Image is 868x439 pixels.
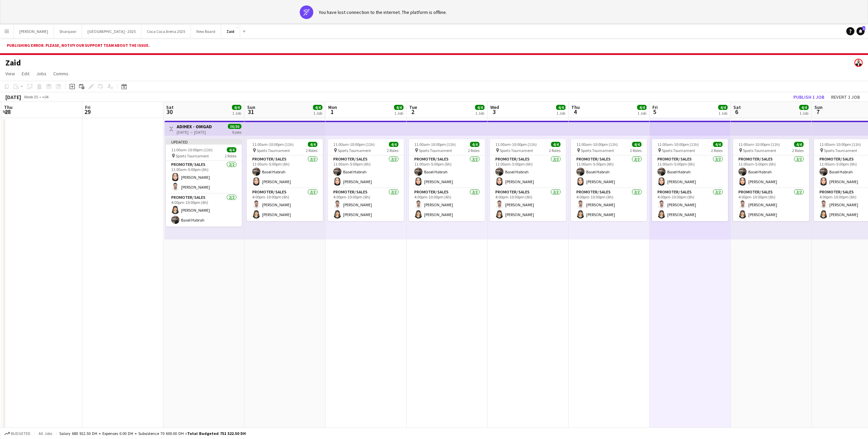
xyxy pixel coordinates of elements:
div: 1 Job [556,111,565,116]
span: 4/4 [313,105,322,110]
div: [DATE] [5,94,21,100]
app-user-avatar: Zaid Rahmoun [854,59,863,67]
app-card-role: Promoter/ Sales2/211:00am-5:00pm (6h)Basel Habrah[PERSON_NAME] [490,155,566,188]
span: Sports Tournament [257,148,290,153]
div: Updated [166,139,242,145]
app-card-role: Promoter/ Sales2/211:00am-5:00pm (6h)Basel Habrah[PERSON_NAME] [328,155,404,188]
app-card-role: Promoter/ Sales2/24:00pm-10:00pm (6h)[PERSON_NAME][PERSON_NAME] [733,188,809,221]
div: 11:00am-10:00pm (11h)4/4 Sports Tournament2 RolesPromoter/ Sales2/211:00am-5:00pm (6h)Basel Habra... [652,139,728,221]
span: 2 [408,108,417,116]
span: Sun [814,104,823,110]
div: 1 Job [313,111,322,116]
span: Tue [409,104,417,110]
span: All jobs [37,431,54,436]
span: 11:00am-10:00pm (11h) [820,142,861,147]
span: 4/4 [394,105,403,110]
app-card-role: Promoter/ Sales2/211:00am-5:00pm (6h)Basel Habrah[PERSON_NAME] [652,155,728,188]
span: 2 Roles [792,148,804,153]
span: Wed [490,104,499,110]
div: 1 Job [637,111,646,116]
button: New Board [191,25,221,38]
span: 4/4 [632,142,642,147]
span: 29 [84,108,91,116]
span: Sun [247,104,255,110]
span: 2 Roles [711,148,723,153]
span: Fri [85,104,91,110]
span: Fri [652,104,658,110]
app-card-role: Promoter/ Sales2/211:00am-5:00pm (6h)Basel Habrah[PERSON_NAME] [571,155,647,188]
span: 2 Roles [306,148,317,153]
span: 11:00am-10:00pm (11h) [576,142,618,147]
app-job-card: 11:00am-10:00pm (11h)4/4 Sports Tournament2 RolesPromoter/ Sales2/211:00am-5:00pm (6h)Basel Habra... [328,139,404,221]
app-job-card: 11:00am-10:00pm (11h)4/4 Sports Tournament2 RolesPromoter/ Sales2/211:00am-5:00pm (6h)Basel Habra... [409,139,485,221]
div: 9 jobs [232,129,241,135]
span: Sat [166,104,174,110]
app-job-card: 11:00am-10:00pm (11h)4/4 Sports Tournament2 RolesPromoter/ Sales2/211:00am-5:00pm (6h)Basel Habra... [490,139,566,221]
app-card-role: Promoter/ Sales2/24:00pm-10:00pm (6h)[PERSON_NAME][PERSON_NAME] [490,188,566,221]
span: 11:00am-10:00pm (11h) [738,142,780,147]
span: Sports Tournament [824,148,857,153]
h1: Zaid [5,58,21,68]
span: 36/36 [228,124,241,129]
span: Thu [4,104,13,110]
app-card-role: Promoter/ Sales2/24:00pm-10:00pm (6h)[PERSON_NAME][PERSON_NAME] [571,188,647,221]
span: 11:00am-10:00pm (11h) [333,142,375,147]
span: 3 [489,108,499,116]
span: Edit [22,71,29,77]
span: 1 [862,26,865,31]
app-job-card: Updated11:00am-10:00pm (11h)4/4 Sports Tournament2 RolesPromoter/ Sales2/211:00am-5:00pm (6h)[PER... [166,139,242,227]
span: 4/4 [232,105,241,110]
a: Edit [19,69,32,78]
span: 4/4 [799,105,809,110]
span: 6 [732,108,741,116]
span: 4/4 [475,105,485,110]
div: 1 Job [800,111,808,116]
span: Total Budgeted 751 522.50 DH [187,431,246,436]
span: 2 Roles [630,148,642,153]
button: Publish 1 job [791,93,827,101]
span: Sports Tournament [581,148,614,153]
div: 1 Job [232,111,241,116]
span: 4/4 [637,105,647,110]
app-job-card: 11:00am-10:00pm (11h)4/4 Sports Tournament2 RolesPromoter/ Sales2/211:00am-5:00pm (6h)Basel Habra... [733,139,809,221]
app-card-role: Promoter/ Sales2/211:00am-5:00pm (6h)Basel Habrah[PERSON_NAME] [247,155,323,188]
a: Comms [51,69,71,78]
div: [DATE] → [DATE] [177,130,212,135]
app-job-card: 11:00am-10:00pm (11h)4/4 Sports Tournament2 RolesPromoter/ Sales2/211:00am-5:00pm (6h)Basel Habra... [247,139,323,221]
div: 1 Job [718,111,727,116]
app-card-role: Promoter/ Sales2/211:00am-5:00pm (6h)Basel Habrah[PERSON_NAME] [733,155,809,188]
app-job-card: 11:00am-10:00pm (11h)4/4 Sports Tournament2 RolesPromoter/ Sales2/211:00am-5:00pm (6h)Basel Habra... [571,139,647,221]
span: Sports Tournament [500,148,533,153]
a: View [3,69,18,78]
a: Jobs [34,69,49,78]
span: 1 [327,108,337,116]
button: Zaid [221,25,240,38]
app-card-role: Promoter/ Sales2/211:00am-5:00pm (6h)[PERSON_NAME][PERSON_NAME] [166,161,242,194]
span: 5 [651,108,658,116]
span: 11:00am-10:00pm (11h) [657,142,699,147]
button: Revert 1 job [828,93,863,101]
button: Budgeted [3,430,32,437]
span: Budgeted [11,431,31,436]
span: Sports Tournament [419,148,452,153]
span: 4/4 [794,142,804,147]
span: 4/4 [308,142,317,147]
span: 4/4 [470,142,479,147]
app-card-role: Promoter/ Sales2/24:00pm-10:00pm (6h)[PERSON_NAME][PERSON_NAME] [409,188,485,221]
span: Thu [571,104,580,110]
div: 1 Job [394,111,403,116]
span: Sports Tournament [662,148,695,153]
span: Mon [328,104,337,110]
span: 4 [570,108,580,116]
span: 7 [813,108,823,116]
button: [PERSON_NAME] [14,25,54,38]
span: 4/4 [713,142,723,147]
button: Sharqawi [54,25,82,38]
